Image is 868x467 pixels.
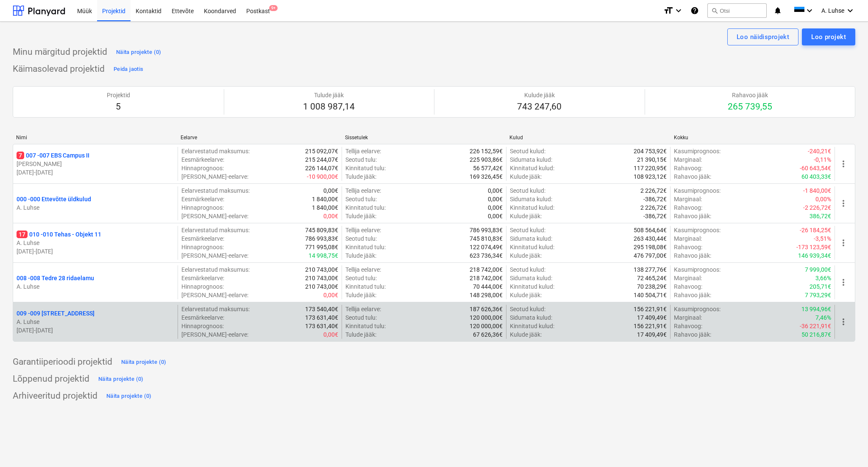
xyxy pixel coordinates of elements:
p: 50 216,87€ [801,330,831,339]
iframe: Chat Widget [826,426,868,467]
p: Kinnitatud tulu : [345,164,386,172]
div: Nimi [16,135,174,141]
p: Rahavoog : [674,164,702,172]
p: 156 221,91€ [634,305,667,313]
p: Tellija eelarve : [345,147,381,155]
button: Loo näidisprojekt [727,28,798,45]
p: 7 793,29€ [805,291,831,299]
div: 008 -008 Tedre 28 ridaelamuA. Luhse [17,274,174,291]
p: 0,00€ [323,212,338,220]
p: -173 123,59€ [796,243,831,251]
p: Tellija eelarve : [345,265,381,274]
p: 187 626,36€ [470,305,503,313]
p: 1 008 987,14 [303,101,355,113]
p: -36 221,91€ [800,322,831,330]
p: Rahavoo jääk : [674,251,711,260]
p: Eelarvestatud maksumus : [181,226,250,234]
p: Kinnitatud kulud : [510,203,554,212]
p: 2 226,72€ [640,203,667,212]
p: A. Luhse [17,282,174,291]
button: Otsi [707,3,767,18]
p: Kasumiprognoos : [674,305,721,313]
p: 17 409,49€ [637,313,667,322]
p: A. Luhse [17,203,174,212]
p: Tulude jääk : [345,212,376,220]
p: 386,72€ [810,212,831,220]
p: Rahavoo jääk [728,91,772,99]
p: Seotud tulu : [345,234,377,243]
p: A. Luhse [17,318,174,326]
p: Eelarvestatud maksumus : [181,265,250,274]
p: Seotud kulud : [510,305,545,313]
div: Näita projekte (0) [106,391,152,401]
p: Eelarvestatud maksumus : [181,186,250,195]
p: Tellija eelarve : [345,186,381,195]
p: -60 643,54€ [800,164,831,172]
p: 218 742,00€ [470,274,503,282]
p: Eelarvestatud maksumus : [181,305,250,313]
p: 771 995,08€ [305,243,338,251]
p: 0,00€ [488,186,503,195]
p: Seotud tulu : [345,313,377,322]
p: 745 809,83€ [305,226,338,234]
p: [PERSON_NAME]-eelarve : [181,251,248,260]
p: Tulude jääk : [345,330,376,339]
div: Sissetulek [345,135,503,141]
p: -386,72€ [643,212,667,220]
p: Rahavoog : [674,203,702,212]
p: 13 994,96€ [801,305,831,313]
p: Hinnaprognoos : [181,322,224,330]
p: 204 753,92€ [634,147,667,155]
span: 7 [17,152,24,159]
p: -3,51% [814,234,831,243]
i: notifications [773,6,782,16]
span: search [711,7,718,14]
p: 2 226,72€ [640,186,667,195]
p: -26 184,25€ [800,226,831,234]
p: 122 074,49€ [470,243,503,251]
p: [PERSON_NAME]-eelarve : [181,330,248,339]
p: 745 810,83€ [470,234,503,243]
p: Seotud tulu : [345,155,377,164]
p: 210 743,00€ [305,282,338,291]
p: Kinnitatud kulud : [510,282,554,291]
p: 226 152,59€ [470,147,503,155]
p: 263 430,44€ [634,234,667,243]
p: 786 993,83€ [470,226,503,234]
p: 70 238,29€ [637,282,667,291]
p: 3,66% [815,274,831,282]
p: 17 409,49€ [637,330,667,339]
p: 743 247,60 [517,101,562,113]
p: Sidumata kulud : [510,155,552,164]
p: 14 998,75€ [309,251,338,260]
p: 210 743,00€ [305,265,338,274]
p: 56 577,42€ [473,164,503,172]
p: Kulude jääk [517,91,562,99]
p: 295 198,08€ [634,243,667,251]
p: 72 465,24€ [637,274,667,282]
p: Tulude jääk [303,91,355,99]
p: Rahavoo jääk : [674,172,711,181]
p: Kinnitatud tulu : [345,322,386,330]
p: Tulude jääk : [345,172,376,181]
p: Eesmärkeelarve : [181,274,224,282]
p: Kinnitatud kulud : [510,322,554,330]
div: Kulud [509,135,667,141]
p: Kulude jääk : [510,172,542,181]
p: 0,00% [815,195,831,203]
p: 7 999,00€ [805,265,831,274]
p: 156 221,91€ [634,322,667,330]
p: 218 742,00€ [470,265,503,274]
p: 146 939,34€ [798,251,831,260]
p: -2 226,72€ [803,203,831,212]
p: Sidumata kulud : [510,234,552,243]
p: Hinnaprognoos : [181,164,224,172]
p: Kulude jääk : [510,291,542,299]
p: Seotud kulud : [510,265,545,274]
p: Tulude jääk : [345,291,376,299]
p: Sidumata kulud : [510,313,552,322]
p: Marginaal : [674,234,702,243]
div: 7007 -007 EBS Campus II[PERSON_NAME][DATE]-[DATE] [17,151,174,177]
div: Peida jaotis [114,65,143,74]
p: 67 626,36€ [473,330,503,339]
